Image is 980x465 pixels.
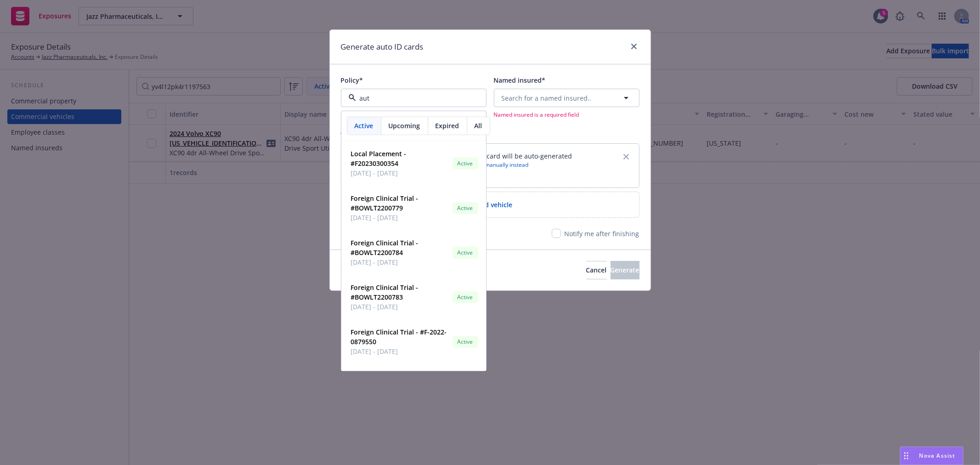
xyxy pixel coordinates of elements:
span: Nova Assist [919,452,956,459]
button: Generate [611,261,640,279]
span: Upload manually instead [465,161,572,169]
span: The ID card will be auto-generated [465,151,572,161]
div: Add vehicle [341,192,640,218]
span: Named insured* [494,76,546,85]
span: [DATE] - [DATE] [351,213,449,222]
span: Active [456,249,475,257]
span: Active [355,121,374,130]
button: Search for a named insured.. [494,89,640,107]
a: close [629,41,640,52]
span: Active [456,338,475,346]
button: Nova Assist [900,447,963,465]
p: Notify me after finishing [565,229,640,238]
button: Cancel [586,261,607,279]
span: All [475,121,482,130]
span: Active [456,159,475,168]
strong: Foreign Clinical Trial - #F-2022-0879550 [351,328,447,346]
input: Filter by keyword [356,93,468,103]
span: [DATE] - [DATE] [351,168,449,178]
span: Upcoming [389,121,420,130]
strong: Foreign Clinical Trial - #BOWLT2200784 [351,238,419,257]
span: Search for a named insured.. [502,93,592,103]
span: Expired [436,121,459,130]
span: [DATE] - [DATE] [351,302,449,312]
span: Active [456,204,475,212]
strong: Foreign Clinical Trial - #BOWLT2200779 [351,194,419,212]
span: [DATE] - [DATE] [351,257,449,267]
span: Add vehicle [477,200,513,210]
span: Named insured is a required field [494,111,640,119]
a: remove [621,151,632,162]
div: Drag to move [901,447,912,465]
strong: Foreign Clinical Trial - #BOWLT2200783 [351,283,419,301]
span: [DATE] - [DATE] [351,346,449,356]
h1: Generate auto ID cards [341,41,424,53]
span: Cancel [586,266,607,274]
span: Policy* [341,76,363,85]
span: Generate [611,266,640,274]
span: Active [456,293,475,301]
strong: Local Placement - #F20230300354 [351,149,407,168]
